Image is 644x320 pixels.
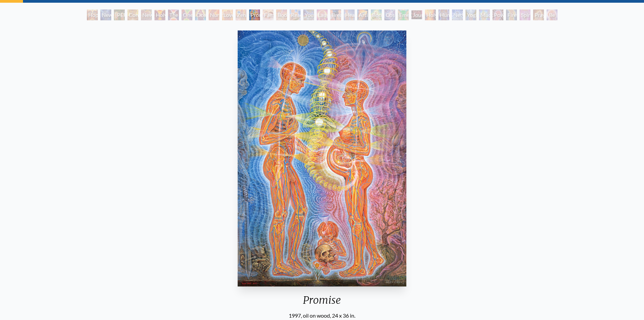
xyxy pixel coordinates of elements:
[520,9,530,20] div: Spirit Animates the Flesh
[114,9,125,20] div: [PERSON_NAME] & Eve
[100,9,111,20] div: New Man [DEMOGRAPHIC_DATA]: [DEMOGRAPHIC_DATA] Mind
[276,9,287,20] div: Boo-boo
[87,9,98,20] div: Hope
[154,9,165,20] div: Holy Grail
[357,9,368,20] div: Artist's Hand
[479,9,490,20] div: Mudra
[317,9,328,20] div: Laughing Man
[168,9,179,20] div: The Kiss
[249,9,260,20] div: Promise
[411,9,422,20] div: Journey of the Wounded Healer
[182,9,192,20] div: One Taste
[238,30,406,286] img: The-Promise-1997-Alex-Grey-watermarked.jpg
[438,9,449,20] div: Human Geometry
[371,9,382,20] div: Bond
[506,9,517,20] div: Firewalking
[452,9,463,20] div: Networks
[330,9,341,20] div: Breathing
[398,9,409,20] div: Emerald Grail
[141,9,152,20] div: New Man New Woman
[235,294,409,312] div: Promise
[235,312,409,320] div: 1997, oil on wood, 24 x 36 in.
[290,9,301,20] div: Reading
[533,9,544,20] div: Praying Hands
[222,9,233,20] div: Love Circuit
[209,9,219,20] div: Nursing
[547,9,557,20] div: Be a Good Human Being
[263,9,273,20] div: Family
[127,9,138,20] div: Contemplation
[425,9,436,20] div: Holy Fire
[466,9,476,20] div: Yogi & the Möbius Sphere
[384,9,395,20] div: Cosmic Lovers
[236,9,246,20] div: Zena Lotus
[195,9,206,20] div: Ocean of Love Bliss
[344,9,355,20] div: Healing
[303,9,314,20] div: Young & Old
[493,9,503,20] div: Power to the Peaceful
